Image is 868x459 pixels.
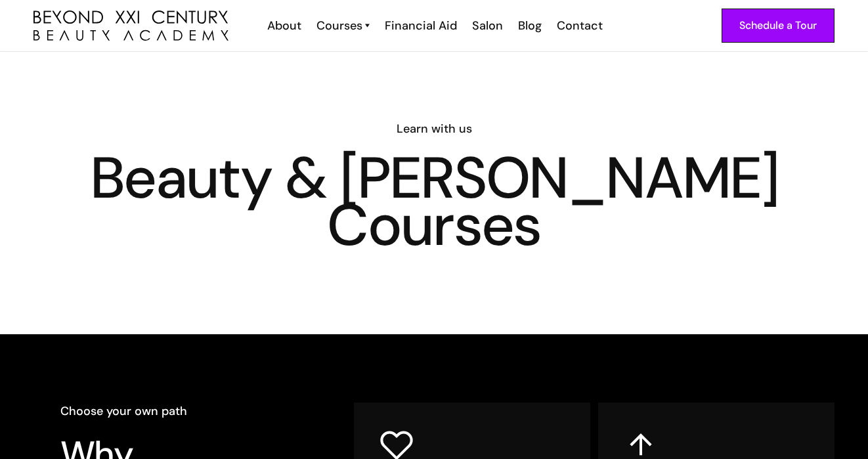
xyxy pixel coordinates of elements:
h6: Choose your own path [60,403,316,420]
div: Contact [557,17,603,34]
a: Blog [510,17,548,34]
a: Schedule a Tour [722,9,835,43]
div: Salon [472,17,503,34]
a: Contact [548,17,609,34]
div: About [267,17,301,34]
img: beyond 21st century beauty academy logo [33,11,228,41]
div: Blog [518,17,542,34]
a: home [33,11,228,41]
div: Courses [316,17,362,34]
h1: Beauty & [PERSON_NAME] Courses [33,154,835,249]
a: About [259,17,308,34]
a: Courses [316,17,370,34]
a: Salon [464,17,510,34]
a: Financial Aid [376,17,464,34]
div: Financial Aid [385,17,457,34]
h6: Learn with us [33,120,835,137]
div: Schedule a Tour [739,17,817,34]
